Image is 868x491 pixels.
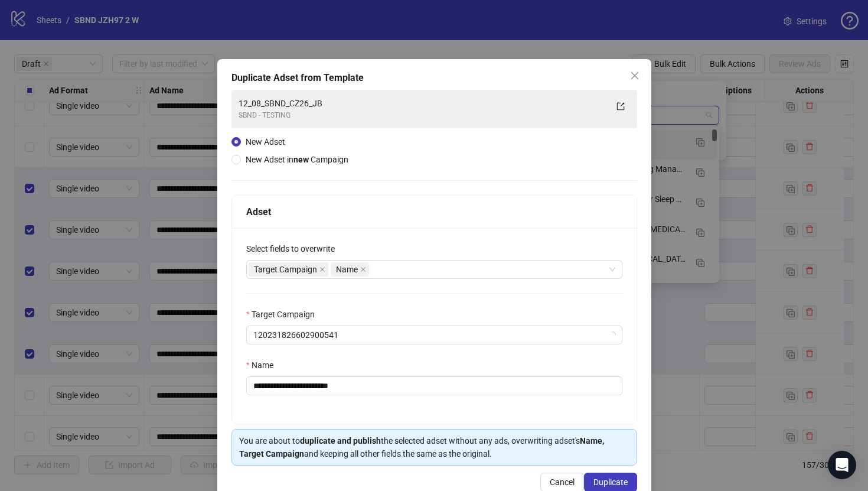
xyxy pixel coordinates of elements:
div: Adset [246,204,622,219]
div: Open Intercom Messenger [828,451,856,479]
div: Duplicate Adset from Template [231,71,637,85]
span: Target Campaign [249,262,328,277]
div: You are about to the selected adset without any ads, overwriting adset's and keeping all other fi... [239,434,629,460]
span: Duplicate [593,477,628,487]
span: close [630,71,639,80]
span: Cancel [550,477,575,487]
button: Close [625,66,644,85]
input: Name [246,376,622,395]
span: New Adset in Campaign [246,155,348,164]
span: close [360,266,366,272]
span: Target Campaign [254,263,317,276]
strong: new [293,155,309,164]
label: Select fields to overwrite [246,242,342,255]
span: Name [336,263,358,276]
strong: duplicate and publish [300,436,381,446]
strong: Name, Target Campaign [239,436,604,459]
span: Name [331,262,369,277]
span: New Adset [246,137,285,147]
label: Name [246,359,281,372]
label: Target Campaign [246,308,322,321]
span: 120231826602900541 [253,326,615,344]
div: SBND - TESTING [239,110,606,121]
span: close [319,266,325,272]
div: 12_08_SBND_CZ26_JB [239,97,606,110]
span: export [616,102,625,110]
